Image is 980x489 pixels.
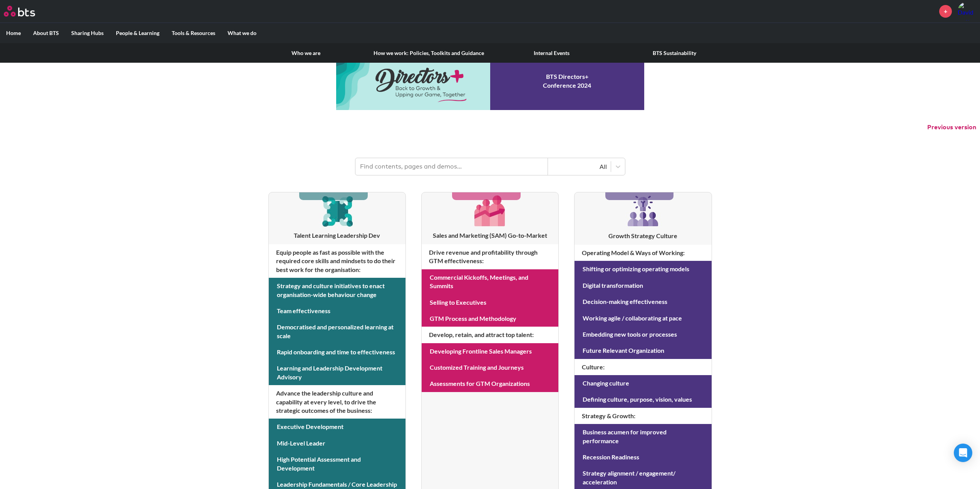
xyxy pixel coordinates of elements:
a: Conference 2024 [336,52,644,110]
div: Open Intercom Messenger [954,444,972,462]
h3: Growth Strategy Culture [575,232,711,240]
a: Profile [958,2,976,20]
img: David Bruce [958,2,976,20]
h3: Talent Learning Leadership Dev [269,231,405,240]
h4: Drive revenue and profitability through GTM effectiveness : [422,244,558,269]
h4: Equip people as fast as possible with the required core skills and mindsets to do their best work... [269,244,405,278]
label: What we do [221,23,263,43]
h4: Culture : [575,359,711,375]
h4: Advance the leadership culture and capability at every level, to drive the strategic outcomes of ... [269,385,405,419]
a: + [939,5,952,18]
img: BTS Logo [4,6,35,17]
a: Go home [4,6,49,17]
h4: Develop, retain, and attract top talent : [422,327,558,343]
label: Tools & Resources [166,23,221,43]
h3: Sales and Marketing (SAM) Go-to-Market [422,231,558,240]
h4: Strategy & Growth : [575,408,711,424]
label: People & Learning [110,23,166,43]
div: All [552,162,607,171]
label: About BTS [27,23,65,43]
img: [object Object] [472,192,508,229]
h4: Operating Model & Ways of Working : [575,245,711,261]
img: [object Object] [625,192,662,229]
img: [object Object] [319,192,355,229]
input: Find contents, pages and demos... [355,158,548,175]
label: Sharing Hubs [65,23,110,43]
button: Previous version [927,123,976,132]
